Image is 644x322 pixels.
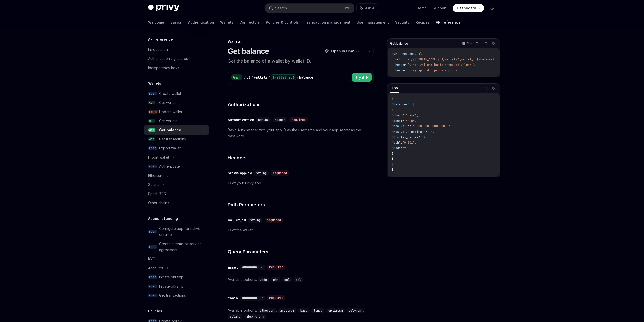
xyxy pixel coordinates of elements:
[289,117,308,122] div: required
[254,75,268,80] div: wallets
[228,307,374,319] div: Available options:
[258,118,269,122] span: string
[220,16,233,28] a: Wallets
[411,124,413,128] span: :
[357,4,379,13] button: Ask AI
[432,130,434,134] span: ,
[228,201,374,208] h4: Path Parameters
[406,68,459,72] span: 'privy-app-id: <privy-app-id>'
[144,63,209,72] a: Idempotency keys
[392,146,401,150] span: "usd"
[392,163,393,167] span: ]
[404,113,406,117] span: :
[144,45,209,54] a: Introduction
[406,119,415,123] span: "eth"
[148,165,157,168] span: POST
[427,130,429,134] span: :
[144,282,209,291] a: POSTInitiate offramp
[392,168,393,172] span: }
[311,307,326,313] div: ,
[228,296,238,301] div: chain
[258,276,271,283] div: ,
[159,118,177,124] div: Get wallets
[148,47,168,53] div: Introduction
[271,276,282,283] div: ,
[148,101,155,105] span: GET
[415,52,420,56] span: GET
[343,6,351,10] span: Ctrl K
[148,36,173,42] h5: API reference
[482,40,489,47] button: Copy the contents from the code block
[170,16,182,28] a: Basics
[265,4,354,13] button: Search...CtrlK
[347,308,363,313] code: polygon
[392,152,393,156] span: }
[365,6,375,11] span: Ask AI
[258,307,278,313] div: ,
[159,145,181,151] div: Export wallet
[436,16,461,28] a: API reference
[347,307,365,313] div: ,
[159,127,181,133] div: Get balance
[159,136,186,142] div: Get transactions
[326,308,345,313] code: optimism
[144,107,209,116] a: PATCHUpdate wallet
[244,314,266,319] code: zksync_era
[148,200,169,206] div: Other chains
[299,75,313,80] div: balance
[417,113,418,117] span: ,
[148,294,157,297] span: POST
[148,256,155,262] div: KYC
[148,146,157,150] span: POST
[305,16,350,28] a: Transaction management
[148,191,166,197] div: Spark BTC
[278,307,298,313] div: ,
[392,57,401,61] span: --url
[352,73,372,82] button: Try it
[298,307,311,313] div: ,
[144,291,209,300] a: POSTGet transactions
[148,119,155,123] span: GET
[271,74,296,80] div: {wallet_id}
[413,124,450,128] span: "1000000000000000000"
[275,118,285,122] span: header
[228,170,252,176] div: privy-app-id
[331,49,362,54] span: Open in ChatGPT
[148,56,188,62] div: Authorization signatures
[228,248,374,255] h4: Query Parameters
[148,65,179,71] div: Idempotency keys
[392,108,393,112] span: {
[228,39,374,44] div: Wallets
[392,63,406,67] span: --header
[148,154,169,160] div: Import wallet
[148,308,162,314] h5: Policies
[148,128,155,132] span: GET
[395,16,409,28] a: Security
[282,276,294,283] div: ,
[406,113,417,117] span: "base"
[459,39,481,48] button: cURL
[390,85,399,91] div: 200
[148,285,157,288] span: POST
[256,171,267,175] span: string
[467,41,474,45] p: cURL
[357,16,389,28] a: User management
[228,154,374,161] h4: Headers
[275,5,289,11] div: Search...
[271,277,280,282] code: eth
[239,16,260,28] a: Connectors
[258,277,269,282] code: usdc
[231,74,242,80] div: GET
[228,265,238,270] div: asset
[402,146,413,150] span: "2.56"
[311,308,324,313] code: linea
[297,75,299,80] div: /
[392,130,427,134] span: "raw_value_decimals"
[409,102,415,106] span: : [
[298,308,309,313] code: base
[420,135,425,139] span: : {
[392,97,393,101] span: {
[144,89,209,98] a: POSTCreate wallet
[401,146,402,150] span: :
[326,307,347,313] div: ,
